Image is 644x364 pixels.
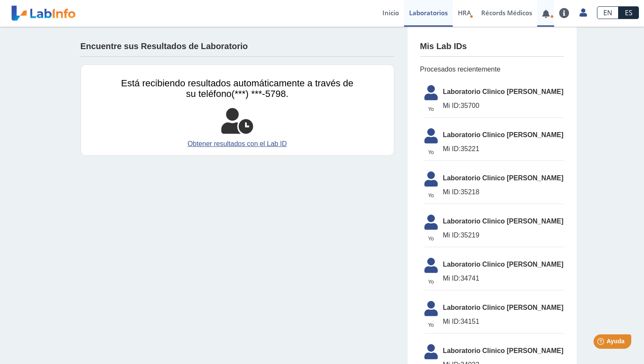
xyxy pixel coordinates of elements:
[443,303,564,313] span: Laboratorio Clinico [PERSON_NAME]
[443,145,461,152] span: Mi ID:
[443,173,564,183] span: Laboratorio Clinico [PERSON_NAME]
[458,8,471,17] span: HRA
[443,230,564,240] span: 35219
[443,346,564,356] span: Laboratorio Clinico [PERSON_NAME]
[443,87,564,97] span: Laboratorio Clinico [PERSON_NAME]
[443,144,564,154] span: 35221
[443,216,564,226] span: Laboratorio Clinico [PERSON_NAME]
[443,130,564,140] span: Laboratorio Clinico [PERSON_NAME]
[121,139,354,149] a: Obtener resultados con el Lab ID
[121,78,354,99] span: Está recibiendo resultados automáticamente a través de su teléfono
[420,64,564,74] span: Procesados recientemente
[81,41,248,52] h4: Encuentre sus Resultados de Laboratorio
[419,235,443,243] span: Yo
[443,259,564,270] span: Laboratorio Clinico [PERSON_NAME]
[420,41,467,52] h4: Mis Lab IDs
[443,102,461,109] span: Mi ID:
[443,275,461,282] span: Mi ID:
[419,105,443,113] span: Yo
[443,318,461,325] span: Mi ID:
[419,321,443,329] span: Yo
[569,331,635,355] iframe: Help widget launcher
[419,278,443,286] span: Yo
[443,101,564,111] span: 35700
[443,273,564,284] span: 34741
[443,232,461,239] span: Mi ID:
[443,187,564,197] span: 35218
[443,317,564,327] span: 34151
[443,188,461,196] span: Mi ID:
[419,149,443,156] span: Yo
[419,192,443,199] span: Yo
[597,6,619,19] a: EN
[619,6,639,19] a: ES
